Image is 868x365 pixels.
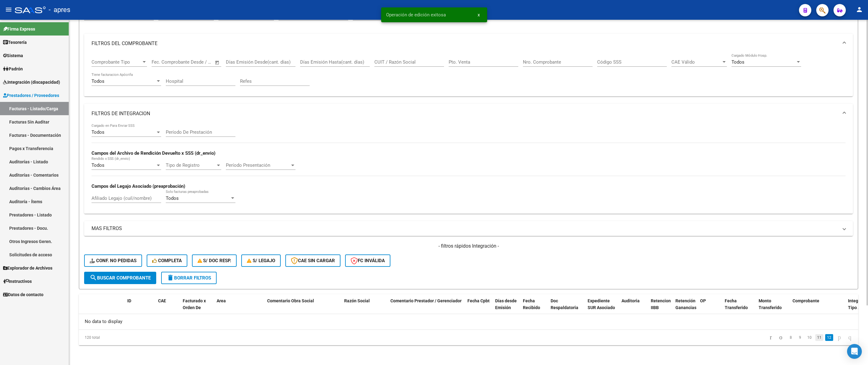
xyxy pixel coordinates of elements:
[648,294,673,321] datatable-header-cell: Retencion IIBB
[291,258,335,263] span: CAE SIN CARGAR
[49,3,70,17] span: - apres
[92,59,141,65] span: Comprobante Tipo
[756,294,790,321] datatable-header-cell: Monto Transferido
[3,278,32,285] span: Instructivos
[152,258,182,263] span: Completa
[125,294,156,321] datatable-header-cell: ID
[79,330,234,345] div: 120 total
[3,52,23,59] span: Sistema
[5,6,12,13] mat-icon: menu
[84,53,853,97] div: FILTROS DEL COMPROBANTE
[344,298,370,303] span: Razón Social
[3,79,60,86] span: Integración (discapacidad)
[846,334,854,341] a: go to last page
[158,298,166,303] span: CAE
[265,294,342,321] datatable-header-cell: Comentario Obra Social
[183,298,206,310] span: Facturado x Orden De
[776,334,785,341] a: go to previous page
[247,258,275,263] span: S/ legajo
[285,254,340,267] button: CAE SIN CARGAR
[192,254,237,267] button: S/ Doc Resp.
[585,294,619,321] datatable-header-cell: Expediente SUR Asociado
[90,275,151,281] span: Buscar Comprobante
[619,294,648,321] datatable-header-cell: Auditoria
[156,294,180,321] datatable-header-cell: CAE
[467,298,490,303] span: Fecha Cpbt
[92,129,104,135] span: Todos
[621,298,640,303] span: Auditoria
[214,59,221,66] button: Open calendar
[161,272,217,284] button: Borrar Filtros
[92,110,838,117] mat-panel-title: FILTROS DE INTEGRACION
[3,291,43,298] span: Datos de contacto
[700,298,706,303] span: OP
[520,294,548,321] datatable-header-cell: Fecha Recibido
[342,294,388,321] datatable-header-cell: Razón Social
[92,78,104,84] span: Todos
[824,332,834,343] li: page 12
[166,195,179,201] span: Todos
[79,314,858,329] div: No data to display
[84,104,853,124] mat-expansion-panel-header: FILTROS DE INTEGRACION
[267,298,314,303] span: Comentario Obra Social
[856,6,863,13] mat-icon: person
[198,258,231,263] span: S/ Doc Resp.
[805,334,813,341] a: 10
[388,294,465,321] datatable-header-cell: Comentario Prestador / Gerenciador
[551,298,578,310] span: Doc Respaldatoria
[167,274,174,281] mat-icon: delete
[759,298,782,310] span: Monto Transferido
[523,298,540,310] span: Fecha Recibido
[548,294,585,321] datatable-header-cell: Doc Respaldatoria
[814,332,824,343] li: page 11
[825,334,833,341] a: 12
[787,334,794,341] a: 8
[345,254,390,267] button: FC Inválida
[835,334,844,341] a: go to next page
[167,275,211,281] span: Borrar Filtros
[214,294,256,321] datatable-header-cell: Area
[84,254,142,267] button: Conf. no pedidas
[92,150,215,156] strong: Campos del Archivo de Rendición Devuelto x SSS (dr_envio)
[152,59,172,65] input: Start date
[725,298,748,310] span: Fecha Transferido
[796,334,804,341] a: 9
[495,298,517,310] span: Días desde Emisión
[84,34,853,53] mat-expansion-panel-header: FILTROS DEL COMPROBANTE
[177,59,207,65] input: End date
[84,221,853,236] mat-expansion-panel-header: MAS FILTROS
[92,183,185,189] strong: Campos del Legajo Asociado (preaprobación)
[3,65,23,72] span: Padrón
[84,272,156,284] button: Buscar Comprobante
[805,332,814,343] li: page 10
[166,162,216,168] span: Tipo de Registro
[465,294,493,321] datatable-header-cell: Fecha Cpbt
[473,9,485,20] button: x
[786,332,795,343] li: page 8
[767,334,775,341] a: go to first page
[3,39,27,46] span: Tesorería
[3,26,35,32] span: Firma Express
[795,332,805,343] li: page 9
[84,243,853,250] h4: - filtros rápidos Integración -
[90,258,137,263] span: Conf. no pedidas
[478,12,480,18] span: x
[588,298,615,310] span: Expediente SUR Asociado
[92,40,838,47] mat-panel-title: FILTROS DEL COMPROBANTE
[731,59,744,65] span: Todos
[351,258,385,263] span: FC Inválida
[698,294,722,321] datatable-header-cell: OP
[651,298,671,310] span: Retencion IIBB
[92,162,104,168] span: Todos
[722,294,756,321] datatable-header-cell: Fecha Transferido
[673,294,698,321] datatable-header-cell: Retención Ganancias
[386,12,446,18] span: Operación de edición exitosa
[671,59,721,65] span: CAE Válido
[217,298,226,303] span: Area
[226,162,290,168] span: Período Presentación
[127,298,131,303] span: ID
[3,92,59,99] span: Prestadores / Proveedores
[241,254,281,267] button: S/ legajo
[793,298,819,303] span: Comprobante
[847,344,862,359] div: Open Intercom Messenger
